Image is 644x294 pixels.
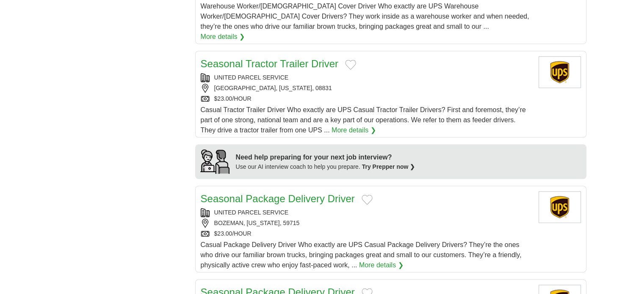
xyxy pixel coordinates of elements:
a: UNITED PARCEL SERVICE [214,74,289,81]
div: $23.00/HOUR [201,94,532,103]
a: Seasonal Package Delivery Driver [201,193,355,204]
div: [GEOGRAPHIC_DATA], [US_STATE], 08831 [201,84,532,93]
a: More details ❯ [359,260,404,270]
img: United Parcel Service logo [539,191,581,223]
div: BOZEMAN, [US_STATE], 59715 [201,219,532,228]
a: Seasonal Tractor Trailer Driver [201,58,338,69]
a: More details ❯ [332,125,376,135]
span: Casual Tractor Trailer Driver Who exactly are UPS Casual Tractor Trailer Drivers? First and forem... [201,106,526,134]
button: Add to favorite jobs [345,60,356,70]
a: Try Prepper now ❯ [362,163,415,170]
div: Need help preparing for your next job interview? [236,152,415,162]
span: Casual Package Delivery Driver Who exactly are UPS Casual Package Delivery Drivers? They’re the o... [201,241,522,269]
div: Use our AI interview coach to help you prepare. [236,162,415,171]
a: UNITED PARCEL SERVICE [214,209,289,216]
img: United Parcel Service logo [539,56,581,88]
button: Add to favorite jobs [362,195,373,205]
span: Warehouse Worker/[DEMOGRAPHIC_DATA] Cover Driver Who exactly are UPS Warehouse Worker/[DEMOGRAPHI... [201,3,529,30]
a: More details ❯ [201,32,245,42]
div: $23.00/HOUR [201,229,532,238]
